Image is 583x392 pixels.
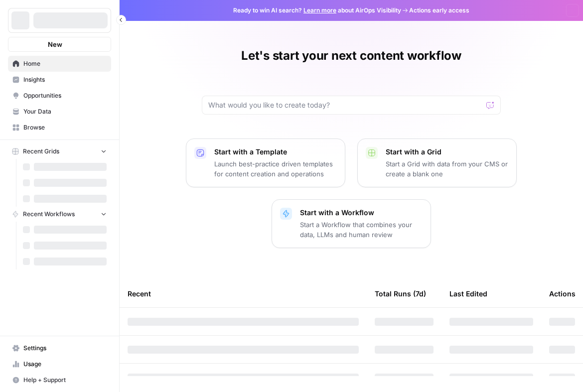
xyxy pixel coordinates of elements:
a: Learn more [303,6,336,14]
a: Settings [8,340,111,356]
button: Start with a WorkflowStart a Workflow that combines your data, LLMs and human review [272,199,431,248]
p: Start with a Grid [386,147,508,157]
p: Launch best-practice driven templates for content creation and operations [214,159,337,179]
h1: Let's start your next content workflow [241,48,461,64]
div: Actions [549,280,576,307]
span: Usage [23,360,107,369]
span: Ready to win AI search? about AirOps Visibility [233,6,401,15]
span: New [48,39,62,49]
div: Last Edited [449,280,487,307]
span: Recent Workflows [23,210,75,219]
span: Your Data [23,107,107,116]
button: Recent Grids [8,144,111,159]
span: Settings [23,344,107,353]
a: Usage [8,356,111,372]
span: Recent Grids [23,147,59,156]
a: Your Data [8,104,111,120]
span: Browse [23,123,107,132]
span: Help + Support [23,376,107,385]
a: Insights [8,72,111,88]
span: Insights [23,75,107,84]
p: Start with a Workflow [300,208,423,218]
input: What would you like to create today? [208,100,482,110]
span: Home [23,59,107,68]
p: Start with a Template [214,147,337,157]
span: Actions early access [409,6,469,15]
a: Home [8,56,111,72]
button: New [8,37,111,52]
div: Recent [128,280,359,307]
a: Opportunities [8,88,111,104]
button: Help + Support [8,372,111,388]
p: Start a Workflow that combines your data, LLMs and human review [300,220,423,240]
div: Total Runs (7d) [375,280,426,307]
p: Start a Grid with data from your CMS or create a blank one [386,159,508,179]
a: Browse [8,120,111,135]
span: Opportunities [23,91,107,100]
button: Recent Workflows [8,207,111,222]
button: Start with a TemplateLaunch best-practice driven templates for content creation and operations [186,138,345,187]
button: Start with a GridStart a Grid with data from your CMS or create a blank one [357,138,517,187]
